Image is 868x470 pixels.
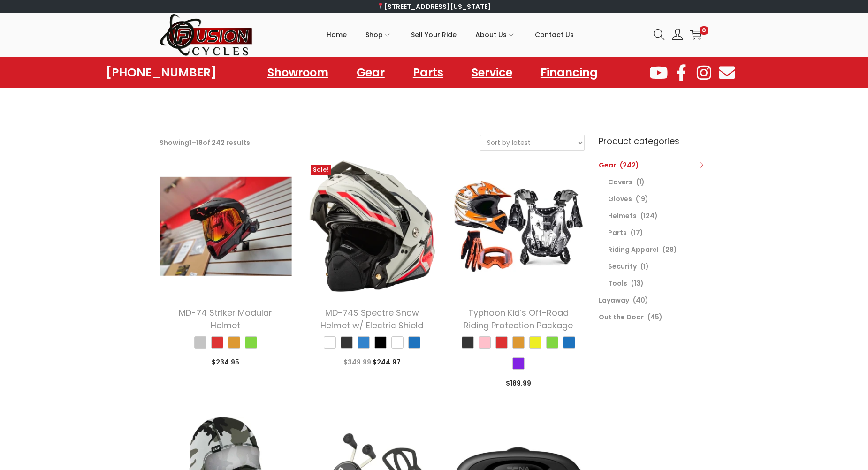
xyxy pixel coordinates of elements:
a: Gear [347,62,394,83]
a: Showroom [258,62,338,83]
a: Contact Us [535,14,574,56]
span: 244.97 [373,357,401,367]
a: 0 [690,29,701,40]
a: Layaway [599,296,629,305]
a: MD-74 Striker Modular Helmet [179,307,272,331]
span: $ [373,357,377,367]
span: (13) [631,279,644,288]
a: Tools [608,279,627,288]
span: (28) [662,245,677,254]
p: Showing – of 242 results [160,136,250,149]
span: (40) [633,296,648,305]
img: Woostify retina logo [160,13,253,57]
a: Sell Your Ride [411,14,457,56]
h6: Product categories [599,135,708,147]
span: 18 [196,138,203,147]
span: 349.99 [343,357,371,367]
a: Covers [608,177,632,187]
a: MD-74S Spectre Snow Helmet w/ Electric Shield [320,307,423,331]
span: Home [327,23,347,46]
span: Sell Your Ride [411,23,457,46]
a: Shop [365,14,392,56]
span: Contact Us [535,23,574,46]
img: 📍 [377,3,384,9]
a: Gloves [608,194,632,204]
a: Parts [404,62,453,83]
a: Parts [608,228,627,237]
a: Out the Door [599,312,644,322]
span: (19) [636,194,648,204]
a: Typhoon Kid’s Off-Road Riding Protection Package [464,307,573,331]
a: [STREET_ADDRESS][US_STATE] [377,2,491,11]
a: Home [327,14,347,56]
a: Financing [531,62,607,83]
a: [PHONE_NUMBER] [106,66,217,79]
nav: Menu [258,62,607,83]
a: Helmets [608,211,637,220]
span: $ [343,357,348,367]
a: About Us [475,14,516,56]
a: Gear [599,160,616,170]
a: Service [462,62,522,83]
a: Security [608,262,637,271]
img: Product image [306,160,438,292]
span: (124) [640,211,658,220]
span: 234.95 [212,357,239,367]
select: Shop order [480,135,584,150]
span: (1) [636,177,645,187]
img: Product image [160,160,292,292]
span: (242) [620,160,639,170]
span: 189.99 [506,379,531,388]
span: About Us [475,23,507,46]
span: $ [506,379,510,388]
span: (17) [631,228,643,237]
span: (45) [647,312,662,322]
span: Shop [365,23,383,46]
img: Product image [452,160,585,292]
span: (1) [640,262,649,271]
nav: Primary navigation [253,14,647,56]
span: 1 [189,138,191,147]
a: Riding Apparel [608,245,659,254]
span: $ [212,357,216,367]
